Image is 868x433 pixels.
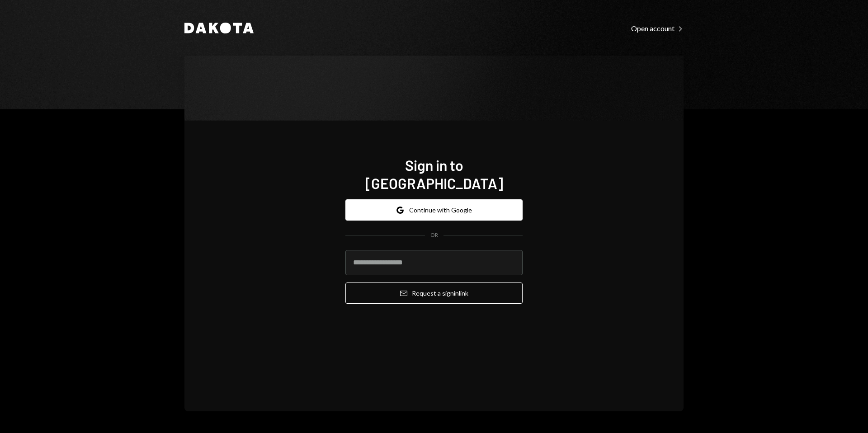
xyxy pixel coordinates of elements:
[345,199,523,221] button: Continue with Google
[631,24,684,33] div: Open account
[430,231,438,239] div: OR
[345,282,523,304] button: Request a signinlink
[631,23,684,33] a: Open account
[345,156,523,192] h1: Sign in to [GEOGRAPHIC_DATA]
